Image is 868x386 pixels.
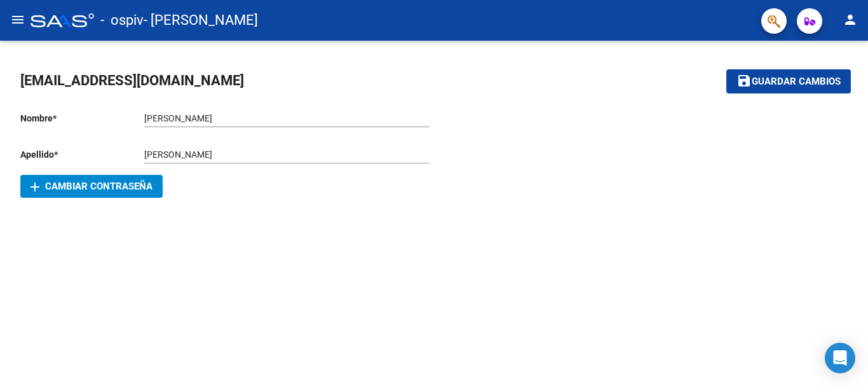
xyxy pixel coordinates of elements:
[10,12,25,27] mat-icon: menu
[20,148,144,162] p: Apellido
[825,343,855,373] div: Open Intercom Messenger
[144,6,258,34] span: - [PERSON_NAME]
[20,72,244,88] span: [EMAIL_ADDRESS][DOMAIN_NAME]
[736,73,752,88] mat-icon: save
[20,175,163,198] button: Cambiar Contraseña
[843,12,858,27] mat-icon: person
[27,179,43,195] mat-icon: add
[100,6,144,34] span: - ospiv
[752,76,841,88] span: Guardar cambios
[726,69,851,93] button: Guardar cambios
[31,181,153,192] span: Cambiar Contraseña
[20,111,144,125] p: Nombre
